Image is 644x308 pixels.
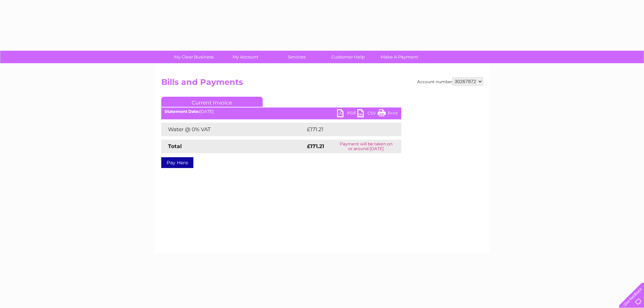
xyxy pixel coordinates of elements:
[307,143,324,149] strong: £171.21
[161,123,305,136] td: Water @ 0% VAT
[161,77,483,90] h2: Bills and Payments
[357,109,378,119] a: CSV
[161,157,193,168] a: Pay Here
[161,97,263,107] a: Current Invoice
[320,51,376,63] a: Customer Help
[168,143,182,149] strong: Total
[331,140,401,153] td: Payment will be taken on or around [DATE]
[305,123,387,136] td: £171.21
[165,109,199,114] b: Statement Date:
[372,51,427,63] a: Make A Payment
[337,109,357,119] a: PDF
[417,77,483,86] div: Account number
[269,51,325,63] a: Services
[378,109,398,119] a: Print
[166,51,222,63] a: My Clear Business
[161,109,401,114] div: [DATE]
[217,51,273,63] a: My Account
